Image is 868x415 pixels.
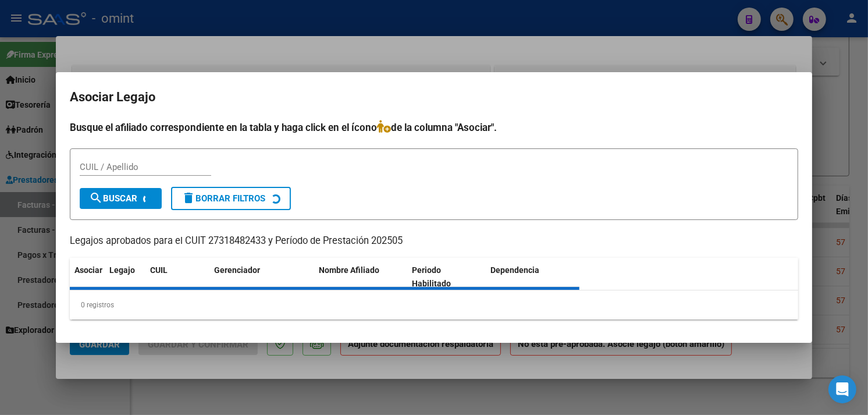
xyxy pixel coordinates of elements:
datatable-header-cell: Gerenciador [209,258,314,296]
span: Dependencia [491,265,540,275]
button: Borrar Filtros [171,187,291,210]
datatable-header-cell: Periodo Habilitado [408,258,486,296]
span: Legajo [109,265,135,275]
p: Legajos aprobados para el CUIT 27318482433 y Período de Prestación 202505 [70,234,798,249]
span: Borrar Filtros [182,193,265,204]
span: Periodo Habilitado [412,265,451,288]
button: Buscar [80,188,162,209]
span: Nombre Afiliado [319,265,379,275]
span: Buscar [89,193,137,204]
datatable-header-cell: Nombre Afiliado [314,258,408,296]
span: Asociar [74,265,102,275]
span: Gerenciador [214,265,260,275]
h2: Asociar Legajo [70,86,798,108]
mat-icon: delete [182,191,195,205]
datatable-header-cell: Legajo [105,258,145,296]
datatable-header-cell: Asociar [70,258,105,296]
h4: Busque el afiliado correspondiente en la tabla y haga click en el ícono de la columna "Asociar". [70,120,798,135]
span: CUIL [150,265,168,275]
datatable-header-cell: CUIL [145,258,209,296]
div: Open Intercom Messenger [828,375,856,403]
mat-icon: search [89,191,103,205]
datatable-header-cell: Dependencia [486,258,580,296]
div: 0 registros [70,290,798,320]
